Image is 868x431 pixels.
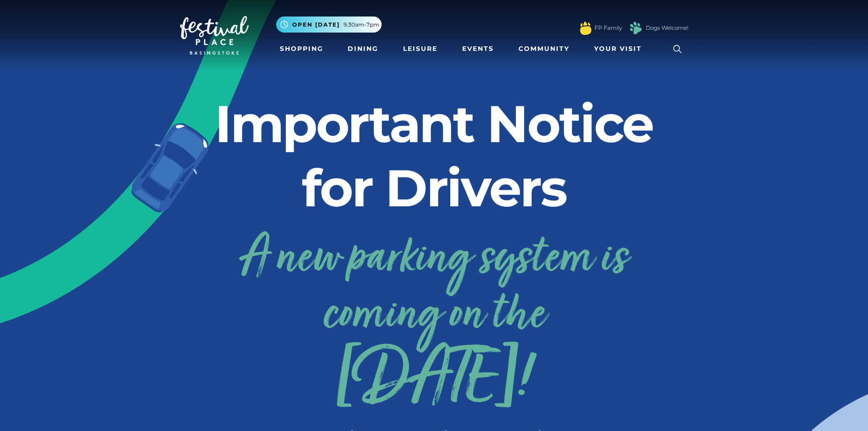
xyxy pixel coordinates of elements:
[515,40,573,57] a: Community
[292,21,340,29] span: Open [DATE]
[399,40,441,57] a: Leisure
[180,223,688,407] a: A new parking system is coming on the[DATE]!
[344,40,382,57] a: Dining
[595,24,622,32] a: FP Family
[594,44,642,54] span: Your Visit
[180,16,249,55] img: Festival Place Logo
[276,40,327,57] a: Shopping
[590,40,650,57] a: Your Visit
[646,24,688,32] a: Dogs Welcome!
[180,356,688,407] span: [DATE]!
[276,17,382,33] button: Open [DATE] 9.30am-7pm
[344,21,379,29] span: 9.30am-7pm
[180,92,688,220] h2: Important Notice for Drivers
[459,40,497,57] a: Events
